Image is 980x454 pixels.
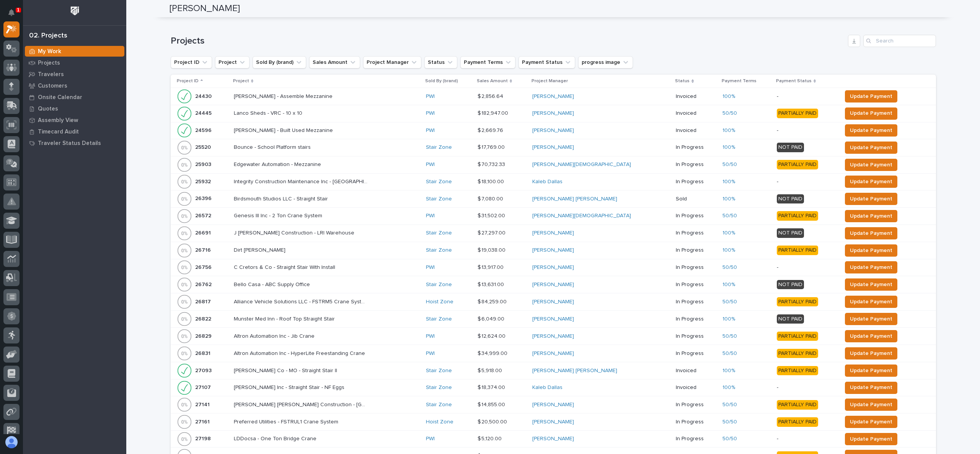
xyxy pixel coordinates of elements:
[23,91,126,103] a: Onsite Calendar
[722,436,737,442] a: 50/50
[233,77,249,85] p: Project
[722,282,735,288] a: 100%
[532,110,574,117] a: [PERSON_NAME]
[478,228,507,236] p: $ 27,297.00
[424,56,457,68] button: Status
[722,213,737,219] a: 50/50
[578,56,633,68] button: progress image
[171,311,936,328] tr: 2682226822 Munster Med Inn - Roof Top Straight StairMunster Med Inn - Roof Top Straight Stair Sta...
[195,314,213,322] p: 26822
[519,56,575,68] button: Payment Status
[850,194,892,203] span: Update Payment
[234,366,339,374] p: [PERSON_NAME] Co - MO - Straight Stair II
[426,247,452,254] a: Stair Zone
[850,92,892,101] span: Update Payment
[478,349,509,357] p: $ 34,999.00
[777,179,836,185] p: -
[850,109,892,118] span: Update Payment
[38,129,79,135] p: Timecard Audit
[478,194,505,202] p: $ 7,080.00
[171,225,936,242] tr: 2669126691 J [PERSON_NAME] Construction - LRI WarehouseJ [PERSON_NAME] Construction - LRI Warehou...
[23,103,126,114] a: Quotes
[850,126,892,135] span: Update Payment
[10,9,20,21] div: Notifications1
[676,230,716,236] p: In Progress
[171,259,936,276] tr: 2675626756 C Cretors & Co - Straight Stair With InstallC Cretors & Co - Straight Stair With Insta...
[426,264,435,271] a: PWI
[426,384,452,391] a: Stair Zone
[23,46,126,57] a: My Work
[309,56,360,68] button: Sales Amount
[426,230,452,236] a: Stair Zone
[722,179,735,185] a: 100%
[676,127,716,134] p: Invoiced
[478,126,505,134] p: $ 2,669.76
[777,93,836,100] p: -
[3,5,20,21] button: Notifications
[845,159,897,171] button: Update Payment
[722,127,735,134] a: 100%
[532,144,574,151] a: [PERSON_NAME]
[478,92,505,100] p: $ 2,856.64
[478,417,509,425] p: $ 20,500.00
[38,106,58,112] p: Quotes
[722,110,737,117] a: 50/50
[777,127,836,134] p: -
[845,399,897,411] button: Update Payment
[845,261,897,273] button: Update Payment
[850,263,892,272] span: Update Payment
[171,345,936,362] tr: 2683126831 Altron Automation Inc - HyperLite Freestanding CraneAltron Automation Inc - HyperLite ...
[676,179,716,185] p: In Progress
[722,368,735,374] a: 100%
[478,263,505,271] p: $ 13,917.00
[460,56,515,68] button: Payment Terms
[195,349,212,357] p: 26831
[426,350,435,357] a: PWI
[23,57,126,68] a: Projects
[478,143,506,151] p: $ 17,769.00
[676,93,716,100] p: Invoiced
[426,196,452,202] a: Stair Zone
[532,77,568,85] p: Project Manager
[426,161,435,168] a: PWI
[722,77,757,85] p: Payment Terms
[234,263,337,271] p: C Cretors & Co - Straight Stair With Install
[850,400,892,409] span: Update Payment
[171,122,936,139] tr: 2459624596 [PERSON_NAME] - Built Used Mezzanine[PERSON_NAME] - Built Used Mezzanine PWI $ 2,669.7...
[195,280,213,288] p: 26762
[532,179,563,185] a: Kaleb Dallas
[676,282,716,288] p: In Progress
[532,316,574,322] a: [PERSON_NAME]
[845,142,897,154] button: Update Payment
[195,177,212,185] p: 25932
[777,332,818,341] div: PARTIALLY PAID
[845,347,897,360] button: Update Payment
[532,282,574,288] a: [PERSON_NAME]
[426,282,452,288] a: Stair Zone
[171,327,936,345] tr: 2682926829 Altron Automation Inc - Jib CraneAltron Automation Inc - Jib Crane PWI $ 12,624.00$ 12...
[845,278,897,291] button: Update Payment
[426,179,452,185] a: Stair Zone
[426,436,435,442] a: PWI
[676,161,716,168] p: In Progress
[426,299,453,305] a: Hoist Zone
[195,434,212,442] p: 27198
[23,137,126,149] a: Traveler Status Details
[478,109,510,117] p: $ 182,947.00
[171,276,936,293] tr: 2676226762 Bello Casa - ABC Supply OfficeBello Casa - ABC Supply Office Stair Zone $ 13,631.00$ 1...
[845,107,897,120] button: Update Payment
[850,332,892,341] span: Update Payment
[426,93,435,100] a: PWI
[532,247,574,254] a: [PERSON_NAME]
[532,264,574,271] a: [PERSON_NAME]
[195,263,213,271] p: 26756
[777,417,818,427] div: PARTIALLY PAID
[253,56,306,68] button: Sold By (brand)
[850,246,892,255] span: Update Payment
[722,161,737,168] a: 50/50
[17,7,20,13] p: 1
[777,228,804,238] div: NOT PAID
[195,126,213,134] p: 24596
[195,332,213,340] p: 26829
[532,350,574,357] a: [PERSON_NAME]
